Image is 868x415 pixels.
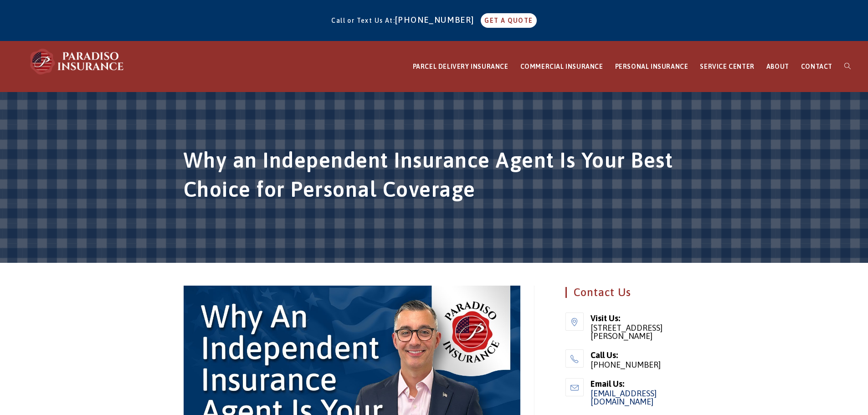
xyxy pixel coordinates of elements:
h1: Why an Independent Insurance Agent Is Your Best Choice for Personal Coverage [184,146,685,209]
span: Visit Us: [591,313,683,324]
a: [EMAIL_ADDRESS][DOMAIN_NAME] [591,389,657,406]
a: PARCEL DELIVERY INSURANCE [407,41,514,92]
span: PARCEL DELIVERY INSURANCE [413,63,508,70]
span: Call Us: [591,349,683,361]
a: CONTACT [795,41,838,92]
span: Call or Text Us At: [331,17,395,24]
a: COMMERCIAL INSURANCE [514,41,609,92]
a: SERVICE CENTER [694,41,760,92]
span: [STREET_ADDRESS][PERSON_NAME] [591,324,683,340]
span: Email Us: [591,378,683,389]
a: PERSONAL INSURANCE [609,41,694,92]
a: GET A QUOTE [481,13,536,28]
a: [PHONE_NUMBER] [395,15,479,25]
h4: Contact Us [565,287,683,298]
span: ABOUT [766,63,789,70]
span: [PHONE_NUMBER] [591,361,683,369]
span: CONTACT [801,63,832,70]
a: ABOUT [760,41,795,92]
span: COMMERCIAL INSURANCE [520,63,603,70]
span: SERVICE CENTER [700,63,754,70]
img: Paradiso Insurance [27,48,128,75]
span: PERSONAL INSURANCE [615,63,688,70]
